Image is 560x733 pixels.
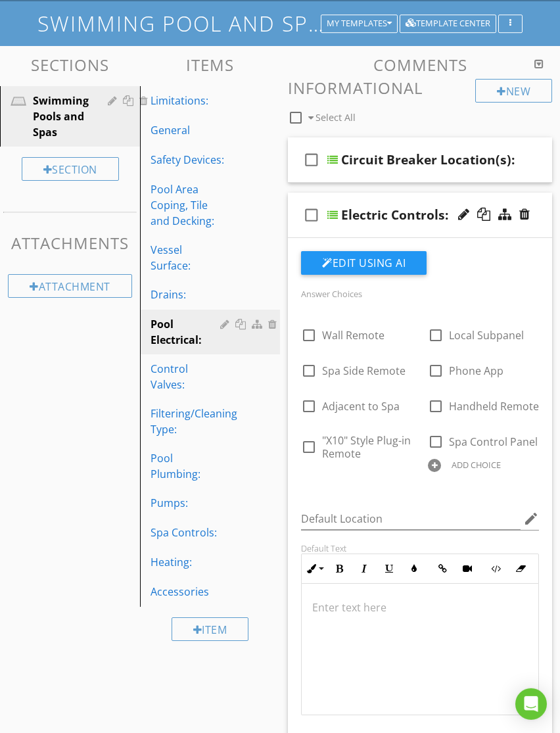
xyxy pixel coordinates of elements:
span: Handheld Remote [449,399,539,414]
div: Safety Devices: [151,152,224,168]
button: Insert Video [455,556,480,581]
a: Template Center [400,16,496,28]
button: Bold (⌘B) [327,556,352,581]
div: Electric Controls: [341,207,448,223]
div: Limitations: [151,93,224,108]
div: Pumps: [151,495,224,511]
span: Spa Control Panel [449,435,538,449]
button: Inline Style [302,556,327,581]
div: Spa Controls: [151,525,224,540]
div: Default Text [301,543,539,554]
div: Circuit Breaker Location(s): [341,152,515,168]
span: "X10" Style Plug-in Remote [322,433,411,461]
div: New [475,79,552,103]
label: Answer Choices [301,288,362,300]
button: Edit Using AI [301,251,427,275]
button: Clear Formatting [508,556,533,581]
h1: Swimming Pool and Spa Template [37,12,523,35]
button: Italic (⌘I) [352,556,377,581]
h3: Informational [288,79,552,97]
div: Pool Electrical: [151,316,224,348]
i: check_box_outline_blank [301,199,322,231]
span: Local Subpanel [449,328,524,343]
div: Open Intercom Messenger [515,688,547,720]
span: Wall Remote [322,328,385,343]
div: Filtering/Cleaning Type: [151,406,237,437]
div: Vessel Surface: [151,242,224,273]
div: Pool Plumbing: [151,450,224,482]
button: Code View [483,556,508,581]
div: Attachment [8,274,132,298]
div: General [151,122,224,138]
span: Select All [315,111,356,124]
div: Pool Area Coping, Tile and Decking: [151,181,224,229]
div: Item [172,617,249,641]
div: Section [22,157,119,181]
div: Swimming Pools and Spas [33,93,89,140]
h3: Comments [288,56,552,74]
input: Default Location [301,508,521,530]
h3: Items [140,56,280,74]
div: Template Center [406,19,490,28]
button: My Templates [321,14,398,33]
div: Heating: [151,554,224,570]
button: Colors [402,556,427,581]
i: edit [523,511,539,527]
div: My Templates [327,19,392,28]
button: Template Center [400,14,496,33]
div: ADD CHOICE [452,460,501,470]
div: Control Valves: [151,361,224,392]
span: Phone App [449,364,503,378]
div: Accessories [151,584,224,600]
button: Underline (⌘U) [377,556,402,581]
i: check_box_outline_blank [301,144,322,176]
span: Adjacent to Spa [322,399,400,414]
div: Drains: [151,287,224,302]
button: Insert Link (⌘K) [430,556,455,581]
span: Spa Side Remote [322,364,406,378]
